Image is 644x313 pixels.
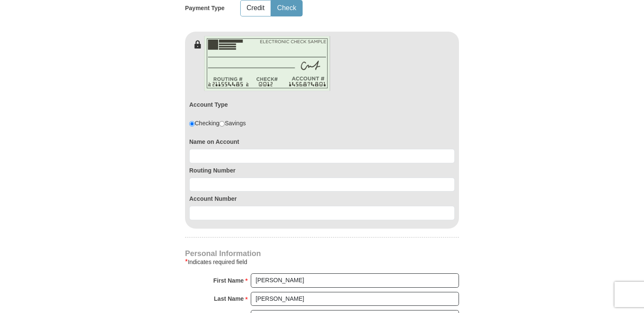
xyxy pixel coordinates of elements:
label: Account Type [189,100,228,109]
label: Name on Account [189,138,455,146]
h4: Personal Information [185,250,459,257]
label: Account Number [189,194,455,203]
button: Check [271,0,302,16]
label: Routing Number [189,166,455,175]
img: check-en.png [204,36,330,91]
button: Credit [241,0,271,16]
strong: Last Name [214,293,244,305]
div: Checking Savings [189,119,246,127]
div: Indicates required field [185,257,459,267]
h5: Payment Type [185,5,225,12]
strong: First Name [213,275,244,286]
